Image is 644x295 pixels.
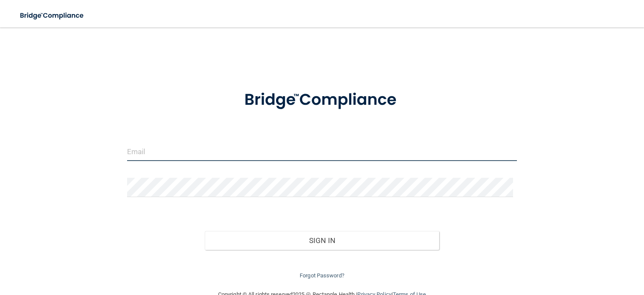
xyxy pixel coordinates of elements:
[300,272,344,279] a: Forgot Password?
[127,142,517,161] input: Email
[205,231,439,250] button: Sign In
[228,79,416,121] img: bridge_compliance_login_screen.278c3ca4.svg
[13,7,92,24] img: bridge_compliance_login_screen.278c3ca4.svg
